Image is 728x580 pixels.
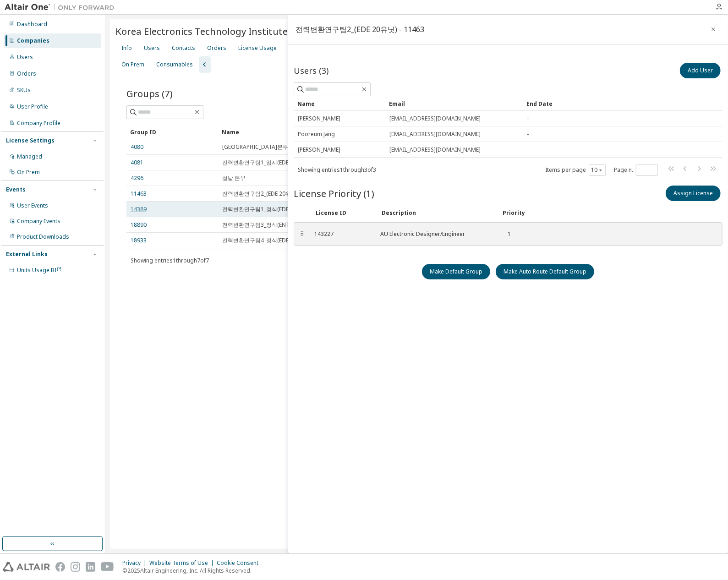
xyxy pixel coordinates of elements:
[222,159,309,166] span: 전력변환연구팀1_임시(EDE 40유닛)
[131,206,147,213] a: 14389
[238,44,277,52] div: License Usage
[6,251,48,258] div: External Links
[122,559,149,567] div: Privacy
[17,153,42,160] div: Managed
[122,567,264,575] p: © 2025 Altair Engineering, Inc. All Rights Reserved.
[121,61,144,68] div: On Prem
[126,87,173,100] span: Groups (7)
[545,164,606,176] span: Items per page
[217,559,264,567] div: Cookie Consent
[382,209,492,217] div: Description
[296,26,424,33] div: 전력변환연구팀2_(EDE 20유닛) - 11463
[115,25,323,38] span: Korea Electronics Technology Institute - 71821
[17,37,49,44] div: Companies
[298,146,340,153] span: [PERSON_NAME]
[17,120,60,127] div: Company Profile
[527,146,529,153] span: -
[496,264,594,279] button: Make Auto Route Default Group
[131,175,143,182] a: 4296
[222,237,307,244] span: 전력변환연구팀4_정식(EDE10유닛)
[501,230,511,238] div: 1
[6,186,26,193] div: Events
[222,190,298,197] span: 전력변환연구팀2_(EDE 20유닛)
[55,562,65,572] img: facebook.svg
[591,166,603,174] button: 10
[527,131,529,138] span: -
[666,186,721,201] button: Assign License
[172,44,195,52] div: Contacts
[17,202,48,209] div: User Events
[294,187,374,200] span: License Priority (1)
[86,562,95,572] img: linkedin.svg
[17,218,60,225] div: Company Events
[380,230,490,238] div: AU Electronic Designer/Engineer
[389,115,481,122] span: [EMAIL_ADDRESS][DOMAIN_NAME]
[131,257,209,264] span: Showing entries 1 through 7 of 7
[297,96,382,111] div: Name
[222,125,329,139] div: Name
[207,44,226,52] div: Orders
[222,221,308,229] span: 전력변환연구팀3_정식(ENT20유닛)
[316,209,371,217] div: License ID
[222,143,288,151] span: [GEOGRAPHIC_DATA]본부
[17,21,47,28] div: Dashboard
[17,70,36,77] div: Orders
[5,3,119,12] img: Altair One
[298,131,335,138] span: Pooreum Jang
[503,209,525,217] div: Priority
[3,562,50,572] img: altair_logo.svg
[6,137,55,144] div: License Settings
[422,264,490,279] button: Make Default Group
[300,230,305,238] div: ⠿
[17,233,69,241] div: Product Downloads
[389,146,481,153] span: [EMAIL_ADDRESS][DOMAIN_NAME]
[17,54,33,61] div: Users
[121,44,132,52] div: Info
[131,190,147,197] a: 11463
[526,96,697,111] div: End Date
[131,221,147,229] a: 18890
[17,169,40,176] div: On Prem
[71,562,80,572] img: instagram.svg
[389,96,519,111] div: Email
[298,115,340,122] span: [PERSON_NAME]
[222,206,307,213] span: 전력변환연구팀1_정식(EDE40유닛)
[17,266,62,274] span: Units Usage BI
[314,230,369,238] div: 143227
[131,159,143,166] a: 4081
[144,44,160,52] div: Users
[149,559,217,567] div: Website Terms of Use
[527,115,529,122] span: -
[130,125,214,139] div: Group ID
[222,175,246,182] span: 성남 본부
[389,131,481,138] span: [EMAIL_ADDRESS][DOMAIN_NAME]
[17,103,48,110] div: User Profile
[17,87,31,94] div: SKUs
[298,166,376,174] span: Showing entries 1 through 3 of 3
[614,164,658,176] span: Page n.
[294,65,328,76] span: Users (3)
[101,562,114,572] img: youtube.svg
[131,143,143,151] a: 4080
[156,61,193,68] div: Consumables
[680,63,721,78] button: Add User
[131,237,147,244] a: 18933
